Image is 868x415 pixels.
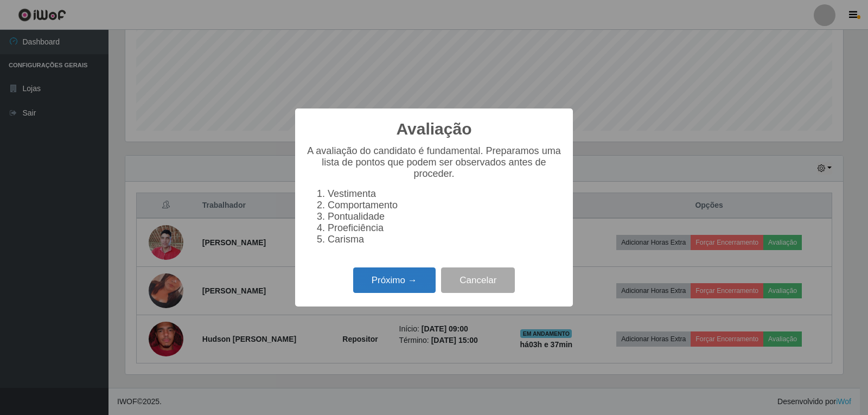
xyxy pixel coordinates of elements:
[328,200,562,211] li: Comportamento
[441,267,515,293] button: Cancelar
[328,211,562,222] li: Pontualidade
[353,267,436,293] button: Próximo →
[306,145,562,180] p: A avaliação do candidato é fundamental. Preparamos uma lista de pontos que podem ser observados a...
[397,119,472,139] h2: Avaliação
[328,222,562,234] li: Proeficiência
[328,188,562,200] li: Vestimenta
[328,234,562,245] li: Carisma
